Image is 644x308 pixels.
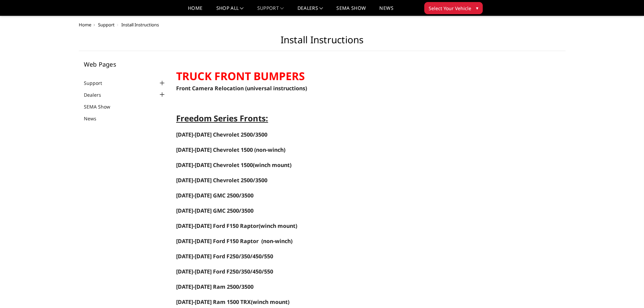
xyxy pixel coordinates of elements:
span: Select Your Vehicle [429,5,471,12]
span: [DATE]-[DATE] Chevrolet 1500 [176,146,253,153]
span: [DATE]-[DATE] Chevrolet 2500/3500 [176,176,267,184]
a: [DATE]-[DATE] Ram 2500/3500 [176,283,254,290]
a: SEMA Show [336,6,366,16]
a: [DATE]-[DATE] GMC 2500/3500 [176,208,254,214]
span: ▾ [476,4,478,11]
h1: Install Instructions [79,34,566,51]
a: [DATE]-[DATE] Ford F150 Raptor [176,238,259,244]
a: Support [98,22,115,28]
span: (winch mount) [251,298,289,306]
a: [DATE]-[DATE] Chevrolet 1500 [176,161,253,169]
a: News [84,115,105,122]
span: Freedom Series Fronts: [176,113,268,124]
h5: Web Pages [84,61,166,67]
a: [DATE]-[DATE] Chevrolet 2500/3500 [176,131,267,138]
span: [DATE]-[DATE] Ford F150 Raptor [176,237,259,245]
span: (non-winch) [254,146,285,153]
span: [DATE]-[DATE] Ford F250/350/450/550 [176,268,273,275]
a: SEMA Show [84,103,119,110]
a: News [379,6,393,16]
a: [DATE]-[DATE] Ram 1500 TRX [176,299,251,305]
a: [DATE]-[DATE] Chevrolet 1500 [176,147,253,153]
a: [DATE]-[DATE] Ford F250/350/450/550 [176,253,273,260]
a: Dealers [297,6,323,16]
a: Support [257,6,284,16]
a: [DATE]-[DATE] Ford F150 Raptor [176,222,259,230]
a: Home [188,6,202,16]
a: shop all [216,6,244,16]
a: [DATE]-[DATE] GMC 2500/3500 [176,192,254,199]
a: Support [84,79,111,87]
a: Front Camera Relocation (universal instructions) [176,85,307,92]
span: (winch mount) [176,161,291,169]
span: [DATE]-[DATE] Ram 1500 TRX [176,298,251,306]
a: [DATE]-[DATE] Ford F250/350/450/550 [176,268,273,275]
span: (winch mount) [176,222,297,230]
span: (non-winch) [261,237,292,245]
strong: TRUCK FRONT BUMPERS [176,69,305,83]
button: Select Your Vehicle [424,2,483,14]
a: Dealers [84,91,110,98]
span: [DATE]-[DATE] GMC 2500/3500 [176,207,254,214]
a: Home [79,22,91,28]
a: [DATE]-[DATE] Chevrolet 2500/3500 [176,177,267,184]
span: Install Instructions [121,22,159,28]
